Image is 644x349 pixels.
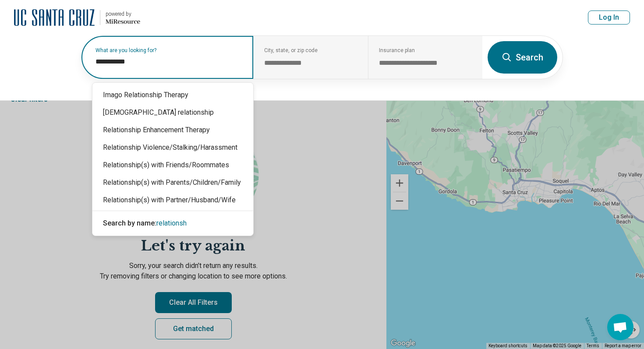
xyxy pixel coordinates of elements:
[92,83,253,236] div: Suggestions
[92,86,253,104] div: Imago Relationship Therapy
[92,121,253,139] div: Relationship Enhancement Therapy
[92,191,253,209] div: Relationship(s) with Partner/Husband/Wife
[588,11,630,25] button: Log In
[488,41,557,74] button: Search
[156,219,192,227] span: relationship
[92,174,253,191] div: Relationship(s) with Parents/Children/Family
[96,48,243,53] label: What are you looking for?
[14,7,95,28] img: University of California at Santa Cruz
[92,156,253,174] div: Relationship(s) with Friends/Roommates
[92,104,253,121] div: [DEMOGRAPHIC_DATA] relationship
[607,314,633,340] a: Open chat
[103,219,156,227] span: Search by name:
[106,10,140,18] div: powered by
[92,139,253,156] div: Relationship Violence/Stalking/Harassment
